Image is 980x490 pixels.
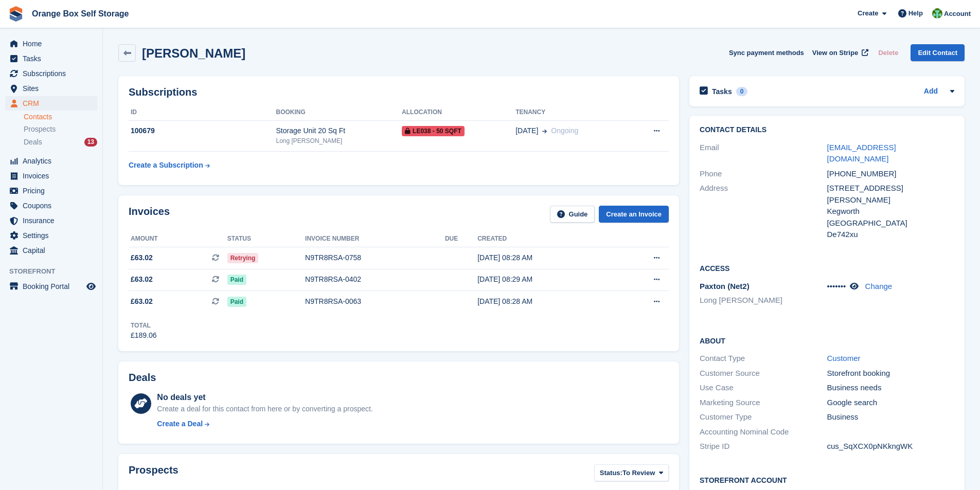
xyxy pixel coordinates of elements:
[550,206,595,223] a: Guide
[827,217,954,229] div: [GEOGRAPHIC_DATA]
[600,468,622,478] span: Status:
[23,213,84,228] span: Insurance
[23,154,84,168] span: Analytics
[23,51,84,66] span: Tasks
[129,125,276,136] div: 100679
[477,296,615,307] div: [DATE] 08:28 AM
[477,274,615,285] div: [DATE] 08:29 AM
[157,391,372,404] div: No deals yet
[23,243,84,258] span: Capital
[23,279,84,294] span: Booking Portal
[5,66,97,81] a: menu
[129,104,276,121] th: ID
[827,143,896,164] a: [EMAIL_ADDRESS][DOMAIN_NAME]
[5,279,97,294] a: menu
[729,44,804,61] button: Sync payment methods
[700,183,827,241] div: Address
[305,274,445,285] div: N9TR8RSA-0402
[23,184,84,198] span: Pricing
[736,87,748,96] div: 0
[808,44,870,61] a: View on Stripe
[131,274,153,285] span: £63.02
[23,228,84,243] span: Settings
[402,104,515,121] th: Allocation
[129,464,179,483] h2: Prospects
[700,142,827,165] div: Email
[157,419,203,429] div: Create a Deal
[700,353,827,365] div: Contact Type
[5,96,97,111] a: menu
[5,81,97,96] a: menu
[129,372,156,384] h2: Deals
[5,37,97,51] a: menu
[515,104,630,121] th: Tenancy
[227,275,246,285] span: Paid
[827,382,954,394] div: Business needs
[700,397,827,409] div: Marketing Source
[700,295,827,306] li: Long [PERSON_NAME]
[142,46,245,60] h2: [PERSON_NAME]
[5,184,97,198] a: menu
[700,335,954,346] h2: About
[402,126,465,136] span: LE038 - 50 SQFT
[827,441,954,452] div: cus_SqXCX0pNKkngWK
[24,137,97,148] a: Deals 13
[24,137,42,147] span: Deals
[84,138,97,147] div: 13
[700,475,954,485] h2: Storefront Account
[227,231,305,247] th: Status
[445,231,477,247] th: Due
[5,198,97,213] a: menu
[908,8,923,19] span: Help
[129,86,669,98] h2: Subscriptions
[827,368,954,379] div: Storefront booking
[8,6,24,22] img: stora-icon-8386f47178a22dfd0bd8f6a31ec36ba5ce8667c1dd55bd0f319d3a0aa187defe.svg
[827,397,954,409] div: Google search
[622,468,655,478] span: To Review
[131,330,157,341] div: £189.06
[276,104,402,121] th: Booking
[599,206,669,223] a: Create an Invoice
[85,280,97,293] a: Preview store
[5,51,97,66] a: menu
[700,382,827,394] div: Use Case
[305,296,445,307] div: N9TR8RSA-0063
[9,266,102,277] span: Storefront
[227,297,246,307] span: Paid
[305,231,445,247] th: Invoice number
[700,168,827,180] div: Phone
[515,125,538,136] span: [DATE]
[129,206,170,223] h2: Invoices
[700,441,827,452] div: Stripe ID
[24,112,97,122] a: Contacts
[131,296,153,307] span: £63.02
[24,124,97,135] a: Prospects
[23,169,84,183] span: Invoices
[827,411,954,423] div: Business
[23,96,84,111] span: CRM
[131,252,153,263] span: £63.02
[712,87,732,96] h2: Tasks
[276,136,402,146] div: Long [PERSON_NAME]
[827,183,954,206] div: [STREET_ADDRESS][PERSON_NAME]
[874,44,902,61] button: Delete
[5,154,97,168] a: menu
[911,44,965,61] a: Edit Contact
[276,125,402,136] div: Storage Unit 20 Sq Ft
[827,282,846,291] span: •••••••
[700,426,827,438] div: Accounting Nominal Code
[594,464,669,481] button: Status: To Review
[157,419,372,429] a: Create a Deal
[23,37,84,51] span: Home
[129,156,210,175] a: Create a Subscription
[700,126,954,134] h2: Contact Details
[5,169,97,183] a: menu
[23,66,84,81] span: Subscriptions
[858,8,878,19] span: Create
[924,86,938,98] a: Add
[932,8,942,19] img: Binder Bhardwaj
[812,48,858,58] span: View on Stripe
[157,404,372,414] div: Create a deal for this contact from here or by converting a prospect.
[827,168,954,180] div: [PHONE_NUMBER]
[129,231,227,247] th: Amount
